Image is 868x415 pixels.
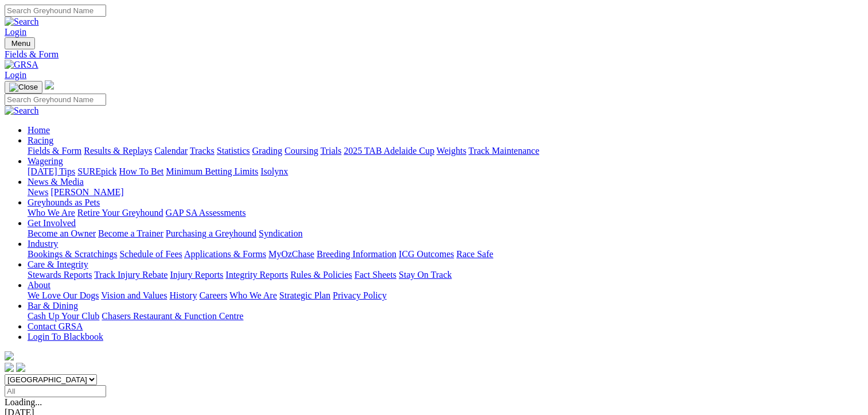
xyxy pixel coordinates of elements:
[28,311,863,321] div: Bar & Dining
[77,208,164,218] a: Retire Your Greyhound
[28,208,863,218] div: Greyhounds as Pets
[259,228,302,238] a: Syndication
[5,363,14,372] img: facebook.svg
[28,249,117,259] a: Bookings & Scratchings
[50,187,123,197] a: [PERSON_NAME]
[252,146,282,156] a: Grading
[170,270,223,280] a: Injury Reports
[28,301,78,311] a: Bar & Dining
[77,166,116,176] a: SUREpick
[28,156,63,166] a: Wagering
[5,27,26,37] a: Login
[169,290,197,300] a: History
[28,280,50,290] a: About
[28,166,75,176] a: [DATE] Tips
[28,259,88,269] a: Care & Integrity
[28,249,863,259] div: Industry
[28,125,50,135] a: Home
[399,270,451,280] a: Stay On Track
[5,106,39,116] img: Search
[5,385,106,397] input: Select date
[260,166,288,176] a: Isolynx
[166,166,258,176] a: Minimum Betting Limits
[199,290,227,300] a: Careers
[119,249,182,259] a: Schedule of Fees
[28,187,863,197] div: News & Media
[5,49,863,60] a: Fields & Form
[333,290,387,300] a: Privacy Policy
[28,135,53,145] a: Racing
[98,228,164,238] a: Become a Trainer
[166,208,246,218] a: GAP SA Assessments
[102,311,243,321] a: Chasers Restaurant & Function Centre
[217,146,250,156] a: Statistics
[101,290,167,300] a: Vision and Values
[5,37,35,49] button: Toggle navigation
[355,270,396,280] a: Fact Sheets
[320,146,341,156] a: Trials
[5,81,42,94] button: Toggle navigation
[28,146,81,156] a: Fields & Form
[28,311,99,321] a: Cash Up Your Club
[5,94,106,106] input: Search
[229,290,277,300] a: Who We Are
[28,270,92,280] a: Stewards Reports
[9,83,38,92] img: Close
[437,146,466,156] a: Weights
[28,208,75,218] a: Who We Are
[469,146,539,156] a: Track Maintenance
[28,177,84,187] a: News & Media
[84,146,152,156] a: Results & Replays
[28,270,863,280] div: Care & Integrity
[28,321,83,331] a: Contact GRSA
[45,80,54,90] img: logo-grsa-white.png
[5,397,42,407] span: Loading...
[154,146,188,156] a: Calendar
[28,290,99,300] a: We Love Our Dogs
[28,187,48,197] a: News
[28,197,100,207] a: Greyhounds as Pets
[268,249,314,259] a: MyOzChase
[184,249,266,259] a: Applications & Forms
[28,239,58,249] a: Industry
[317,249,396,259] a: Breeding Information
[5,351,14,360] img: logo-grsa-white.png
[28,146,863,156] div: Racing
[119,166,164,176] a: How To Bet
[285,146,318,156] a: Coursing
[16,363,25,372] img: twitter.svg
[28,332,103,342] a: Login To Blackbook
[290,270,352,280] a: Rules & Policies
[28,228,96,238] a: Become an Owner
[11,39,30,48] span: Menu
[5,70,26,80] a: Login
[28,166,863,177] div: Wagering
[225,270,288,280] a: Integrity Reports
[279,290,330,300] a: Strategic Plan
[28,228,863,239] div: Get Involved
[28,290,863,301] div: About
[94,270,168,280] a: Track Injury Rebate
[399,249,454,259] a: ICG Outcomes
[5,17,39,27] img: Search
[166,228,256,238] a: Purchasing a Greyhound
[28,218,76,228] a: Get Involved
[344,146,434,156] a: 2025 TAB Adelaide Cup
[5,5,106,17] input: Search
[456,249,493,259] a: Race Safe
[5,60,38,70] img: GRSA
[190,146,215,156] a: Tracks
